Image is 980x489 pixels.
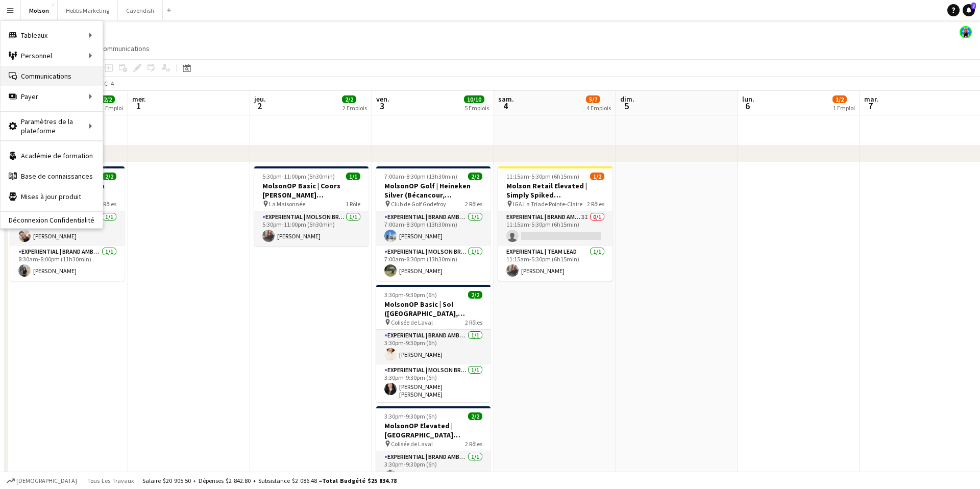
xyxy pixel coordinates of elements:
span: 6 [741,100,754,112]
div: 2 Emplois [342,104,367,112]
span: 5:30pm-11:00pm (5h30min) [262,173,335,180]
span: 1/2 [590,173,604,180]
span: IGA La Triade Pointe-Claire [513,200,582,208]
a: Déconnexion [1,216,48,224]
button: Molson [21,1,58,20]
span: 3 [375,100,389,112]
span: 1 Rôle [346,200,360,208]
app-job-card: 3:30pm-9:30pm (6h)2/2MolsonOP Basic | Sol ([GEOGRAPHIC_DATA], [GEOGRAPHIC_DATA]) Colisée de Laval... [376,285,491,402]
span: 5 [619,100,634,112]
span: 1/2 [832,95,847,103]
a: Base de connaissances [1,166,103,186]
span: Tous les travaux [87,477,134,484]
span: 7:00am-8:30pm (13h30min) [384,173,457,180]
span: 3:30pm-9:30pm (6h) [384,412,437,420]
app-job-card: 5:30pm-11:00pm (5h30min)1/1MolsonOP Basic | Coors [PERSON_NAME] ([GEOGRAPHIC_DATA], [GEOGRAPHIC_D... [254,166,369,246]
h3: MolsonOP Golf | Heineken Silver (Bécancour, [GEOGRAPHIC_DATA]) [376,181,491,200]
span: 2/2 [468,291,482,299]
a: Mises à jour produit [1,186,103,207]
a: Confidentialité [50,216,103,224]
span: 11:15am-5:30pm (6h15min) [506,173,579,180]
div: UTC−4 [96,80,114,87]
app-card-role: Experiential | Brand Ambassador1/18:30am-8:00pm (11h30min)[PERSON_NAME] [10,246,125,281]
span: 2 Rôles [465,200,482,208]
span: 2/2 [468,173,482,180]
span: 2/2 [468,412,482,420]
span: [DEMOGRAPHIC_DATA] [16,477,77,484]
span: La Maisonnée [269,200,305,208]
span: 2/2 [101,95,115,103]
span: 2 Rôles [587,200,604,208]
span: mar. [864,94,878,104]
span: Club de Golf Godefroy [391,200,446,208]
span: 2/2 [342,95,356,103]
button: Hobbs Marketing [58,1,118,20]
div: 1 Emploi [833,104,855,112]
a: Communications [95,42,154,55]
span: 2/2 [102,173,116,180]
span: Colisée de Laval [391,319,433,326]
h3: MolsonOP Basic | Sol ([GEOGRAPHIC_DATA], [GEOGRAPHIC_DATA]) [376,300,491,318]
span: 1/1 [346,173,360,180]
a: Communications [1,66,103,86]
a: Académie de formation [1,145,103,166]
span: sam. [498,94,514,104]
span: 5/7 [586,95,600,103]
span: Colisée de Laval [391,440,433,448]
a: 7 [963,4,975,16]
span: 1 [131,100,146,112]
app-card-role: Experiential | Brand Ambassador1/17:00am-8:30pm (13h30min)[PERSON_NAME] [376,211,491,246]
span: dim. [620,94,634,104]
div: Paramètres de la plateforme [1,116,103,136]
app-card-role: Experiential | Brand Ambassador1/13:30pm-9:30pm (6h)[PERSON_NAME] [376,330,491,364]
app-user-avatar: Lysandre Dorval [960,26,972,38]
span: 2 [253,100,266,112]
span: mer. [132,94,146,104]
div: 5 Emplois [464,104,489,112]
app-card-role: Experiential | Molson Brand Specialist1/13:30pm-9:30pm (6h)[PERSON_NAME] [PERSON_NAME] [376,364,491,402]
span: lun. [742,94,754,104]
h3: MolsonOP Elevated | [GEOGRAPHIC_DATA] ([GEOGRAPHIC_DATA], [GEOGRAPHIC_DATA]) [376,421,491,439]
div: Tableaux [1,25,103,45]
span: 3:30pm-9:30pm (6h) [384,291,437,299]
button: [DEMOGRAPHIC_DATA] [5,475,79,486]
span: 7 [863,100,878,112]
app-job-card: 11:15am-5:30pm (6h15min)1/2Molson Retail Elevated | Simply Spiked ([GEOGRAPHIC_DATA], [GEOGRAPHIC... [498,166,612,281]
app-card-role: Experiential | Team Lead1/111:15am-5:30pm (6h15min)[PERSON_NAME] [498,246,612,281]
app-card-role: Experiential | Brand Ambassador3I0/111:15am-5:30pm (6h15min) [498,211,612,246]
h3: MolsonOP Basic | Coors [PERSON_NAME] ([GEOGRAPHIC_DATA], [GEOGRAPHIC_DATA]) [254,181,369,200]
span: 10/10 [464,95,484,103]
app-card-role: Experiential | Molson Brand Specialist1/15:30pm-11:00pm (5h30min)[PERSON_NAME] [254,211,369,246]
span: ven. [376,94,389,104]
span: 4 [497,100,514,112]
app-job-card: 7:00am-8:30pm (13h30min)2/2MolsonOP Golf | Heineken Silver (Bécancour, [GEOGRAPHIC_DATA]) Club de... [376,166,491,281]
div: Personnel [1,45,103,66]
div: Salaire $20 905.50 + Dépenses $2 842.80 + Subsistance $2 086.48 = [142,477,397,484]
span: Total Budgété $25 834.78 [322,477,397,484]
button: Cavendish [118,1,163,20]
app-card-role: Experiential | Brand Ambassador1/13:30pm-9:30pm (6h)[DEMOGRAPHIC_DATA][PERSON_NAME] [376,451,491,489]
span: 2 Rôles [465,440,482,448]
span: 2 Rôles [465,319,482,326]
div: 4 Emplois [586,104,611,112]
h3: Molson Retail Elevated | Simply Spiked ([GEOGRAPHIC_DATA], [GEOGRAPHIC_DATA]) [498,181,612,200]
span: 7 [971,3,976,9]
span: 2 Rôles [99,200,116,208]
span: Communications [99,44,150,53]
span: jeu. [254,94,266,104]
div: Payer [1,86,103,107]
app-card-role: Experiential | Molson Brand Specialist1/17:00am-8:30pm (13h30min)[PERSON_NAME] [376,246,491,281]
app-card-role: Experiential | Molson Brand Specialist1/18:00am-8:00pm (12h)[PERSON_NAME] [10,211,125,246]
div: 1 Emploi [101,104,123,112]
